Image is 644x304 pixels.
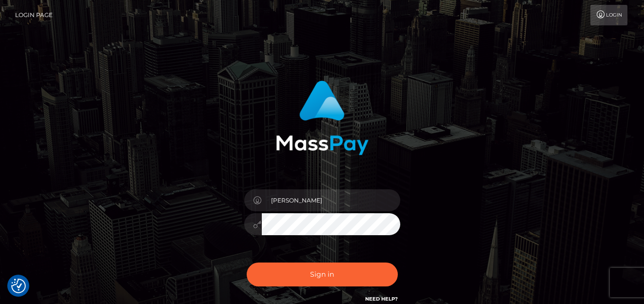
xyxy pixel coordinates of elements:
[590,5,627,25] a: Login
[11,279,26,293] button: Consent Preferences
[15,5,53,25] a: Login Page
[365,296,398,302] a: Need Help?
[11,279,26,293] img: Revisit consent button
[276,81,369,155] img: MassPay Login
[262,189,400,211] input: Username...
[247,263,398,286] button: Sign in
